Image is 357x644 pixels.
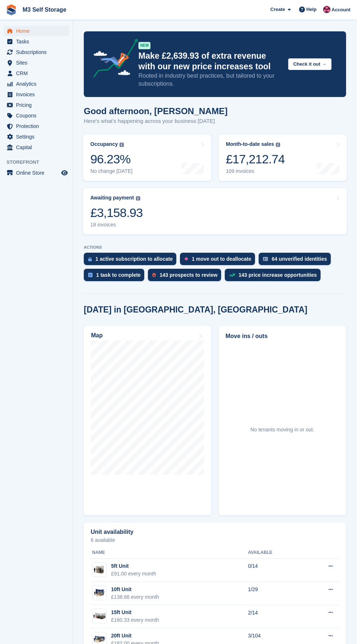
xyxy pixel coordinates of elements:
[192,256,251,262] div: 1 move out to deallocate
[93,565,106,575] img: 32-sqft-unit.jpg
[160,272,217,278] div: 143 prospects to review
[90,141,118,147] div: Occupancy
[16,26,60,36] span: Home
[248,582,304,605] td: 1/29
[88,273,93,277] img: task-75834270c22a3079a89374b754ae025e5fb1db73e45f91037f5363f120a921f8.svg
[84,253,180,269] a: 1 active subscription to allocate
[90,168,133,174] div: No change [DATE]
[111,593,159,601] div: £138.66 every month
[288,58,331,70] button: Check it out →
[91,529,133,535] h2: Unit availability
[111,586,159,593] div: 10ft Unit
[111,632,159,640] div: 20ft Unit
[111,616,159,624] div: £160.33 every month
[16,100,60,110] span: Pricing
[84,269,148,285] a: 1 task to complete
[84,245,346,250] p: ACTIONS
[16,68,60,78] span: CRM
[138,51,282,72] p: Make £2,639.93 of extra revenue with our new price increases tool
[4,79,69,89] a: menu
[138,42,150,49] div: NEW
[84,305,307,315] h2: [DATE] in [GEOGRAPHIC_DATA], [GEOGRAPHIC_DATA]
[16,58,60,68] span: Sites
[152,273,156,277] img: prospect-51fa495bee0391a8d652442698ab0144808aea92771e9ea1ae160a38d050c398.svg
[4,110,69,121] a: menu
[95,256,173,262] div: 1 active subscription to allocate
[93,611,106,621] img: 125-sqft-unit.jpg
[4,89,69,100] a: menu
[4,68,69,78] a: menu
[93,587,106,598] img: 10-ft-container.jpg
[84,326,211,515] a: Map
[226,152,285,167] div: £17,212.74
[83,188,347,234] a: Awaiting payment £3,158.93 18 invoices
[111,570,156,578] div: £91.00 every month
[4,132,69,142] a: menu
[90,205,143,220] div: £3,158.93
[272,256,327,262] div: 64 unverified identities
[91,332,103,339] h2: Map
[250,426,314,434] div: No tenants moving in or out.
[4,142,69,152] a: menu
[239,272,317,278] div: 143 price increase opportunities
[248,559,304,582] td: 0/14
[16,79,60,89] span: Analytics
[4,26,69,36] a: menu
[88,257,92,261] img: active_subscription_to_allocate_icon-d502201f5373d7db506a760aba3b589e785aa758c864c3986d89f69b8ff3...
[136,196,140,201] img: icon-info-grey-7440780725fd019a000dd9b08b2336e03edf1995a4989e88bcd33f0948082b44.svg
[4,168,69,178] a: menu
[331,6,350,13] span: Account
[84,106,228,116] h1: Good afternoon, [PERSON_NAME]
[4,47,69,57] a: menu
[91,547,248,559] th: Name
[96,272,141,278] div: 1 task to complete
[111,609,159,616] div: 15ft Unit
[180,253,258,269] a: 1 move out to deallocate
[276,143,280,147] img: icon-info-grey-7440780725fd019a000dd9b08b2336e03edf1995a4989e88bcd33f0948082b44.svg
[91,538,339,543] p: 6 available
[16,89,60,100] span: Invoices
[16,168,60,178] span: Online Store
[90,152,133,167] div: 96.23%
[148,269,225,285] a: 143 prospects to review
[219,135,347,181] a: Month-to-date sales £17,212.74 109 invoices
[248,547,304,559] th: Available
[184,257,188,261] img: move_outs_to_deallocate_icon-f764333ba52eb49d3ac5e1228854f67142a1ed5810a6f6cc68b1a99e826820c5.svg
[226,168,285,174] div: 109 invoices
[84,117,228,125] p: Here's what's happening across your business [DATE]
[138,72,282,88] p: Rooted in industry best practices, but tailored to your subscriptions.
[225,332,339,341] h2: Move ins / outs
[90,222,143,228] div: 18 invoices
[248,605,304,628] td: 2/14
[111,562,156,570] div: 5ft Unit
[306,6,317,13] span: Help
[226,141,274,147] div: Month-to-date sales
[16,132,60,142] span: Settings
[16,47,60,57] span: Subscriptions
[225,269,324,285] a: 143 price increase opportunities
[16,110,60,121] span: Coupons
[323,6,330,13] img: Nick Jones
[7,159,72,166] span: Storefront
[87,39,138,80] img: price-adjustments-announcement-icon-8257ccfd72463d97f412b2fc003d46551f7dbcb40ab6d574587a9cd5c0d94...
[229,273,235,277] img: price_increase_opportunities-93ffe204e8149a01c8c9dc8f82e8f89637d9d84a8eef4429ea346261dce0b2c0.svg
[16,142,60,152] span: Capital
[16,36,60,47] span: Tasks
[83,135,211,181] a: Occupancy 96.23% No change [DATE]
[4,121,69,131] a: menu
[90,195,134,201] div: Awaiting payment
[263,257,268,261] img: verify_identity-adf6edd0f0f0b5bbfe63781bf79b02c33cf7c696d77639b501bdc392416b5a36.svg
[16,121,60,131] span: Protection
[259,253,334,269] a: 64 unverified identities
[6,4,17,15] img: stora-icon-8386f47178a22dfd0bd8f6a31ec36ba5ce8667c1dd55bd0f319d3a0aa187defe.svg
[20,4,69,16] a: M3 Self Storage
[270,6,285,13] span: Create
[60,168,69,177] a: Preview store
[4,100,69,110] a: menu
[4,58,69,68] a: menu
[119,143,124,147] img: icon-info-grey-7440780725fd019a000dd9b08b2336e03edf1995a4989e88bcd33f0948082b44.svg
[4,36,69,47] a: menu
